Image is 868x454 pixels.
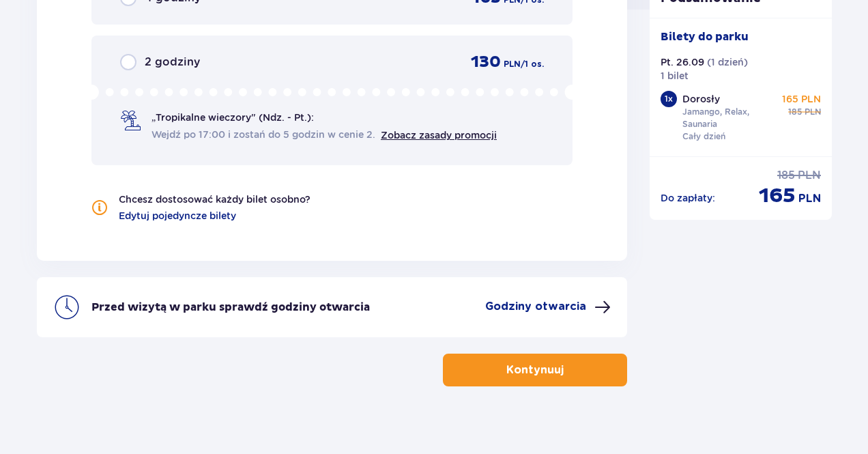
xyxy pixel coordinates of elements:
[798,191,821,206] p: PLN
[661,91,677,107] div: 1 x
[661,55,704,69] p: Pt. 26.09
[145,55,200,70] p: 2 godziny
[485,299,611,315] button: Godziny otwarcia
[504,58,521,70] p: PLN
[119,193,310,206] p: Chcesz dostosować każdy bilet osobno?
[443,354,627,386] button: Kontynuuj
[661,69,689,83] p: 1 bilet
[151,128,375,141] span: Wejdź po 17:00 i zostań do 5 godzin w cenie 2.
[682,130,725,143] p: Cały dzień
[782,92,821,106] p: 165 PLN
[91,300,370,315] p: Przed wizytą w parku sprawdź godziny otwarcia
[661,29,749,44] p: Bilety do parku
[521,58,544,70] p: / 1 os.
[471,52,501,72] p: 130
[381,130,497,141] a: Zobacz zasady promocji
[661,191,715,205] p: Do zapłaty :
[798,168,821,183] p: PLN
[682,106,777,130] p: Jamango, Relax, Saunaria
[788,106,802,118] p: 185
[151,111,314,124] p: „Tropikalne wieczory" (Ndz. - Pt.):
[53,294,81,321] img: clock icon
[682,92,720,106] p: Dorosły
[805,106,821,118] p: PLN
[119,209,236,223] a: Edytuj pojedyncze bilety
[707,55,748,69] p: ( 1 dzień )
[759,183,796,209] p: 165
[485,299,586,314] p: Godziny otwarcia
[777,168,795,183] p: 185
[506,363,564,378] p: Kontynuuj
